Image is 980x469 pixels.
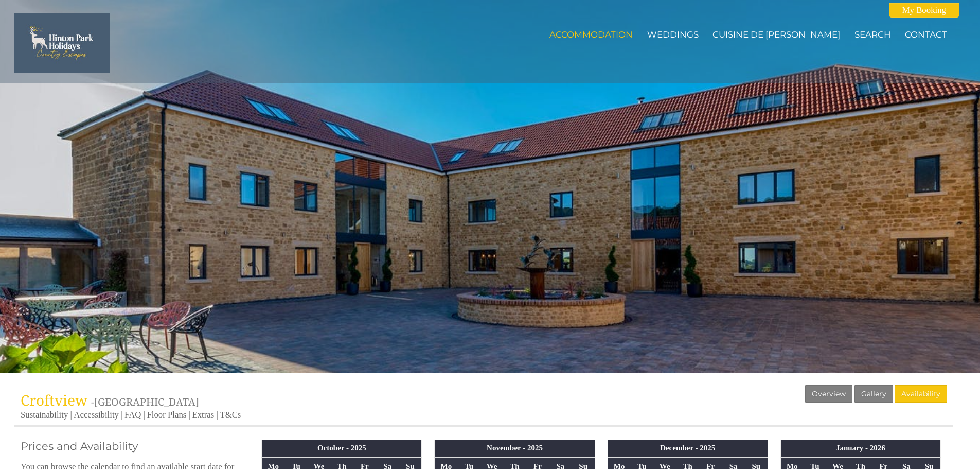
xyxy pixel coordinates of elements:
[91,395,199,409] span: -
[124,410,141,420] a: FAQ
[805,385,852,403] a: Overview
[895,385,947,403] a: Availability
[549,29,633,40] a: Accommodation
[74,410,119,420] a: Accessibility
[220,410,241,420] a: T&Cs
[14,13,110,73] img: Hinton Park Holidays Ltd
[21,390,91,410] a: Croftview
[889,3,959,18] a: My Booking
[147,410,186,420] a: Floor Plans
[712,29,840,40] a: Cuisine de [PERSON_NAME]
[435,440,595,457] th: November - 2025
[21,440,243,453] a: Prices and Availability
[854,385,893,403] a: Gallery
[192,410,214,420] a: Extras
[608,440,768,457] th: December - 2025
[905,29,947,40] a: Contact
[262,440,422,457] th: October - 2025
[21,410,68,420] a: Sustainability
[21,390,87,410] span: Croftview
[94,395,199,409] a: [GEOGRAPHIC_DATA]
[647,29,699,40] a: Weddings
[780,440,940,457] th: January - 2026
[854,29,891,40] a: Search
